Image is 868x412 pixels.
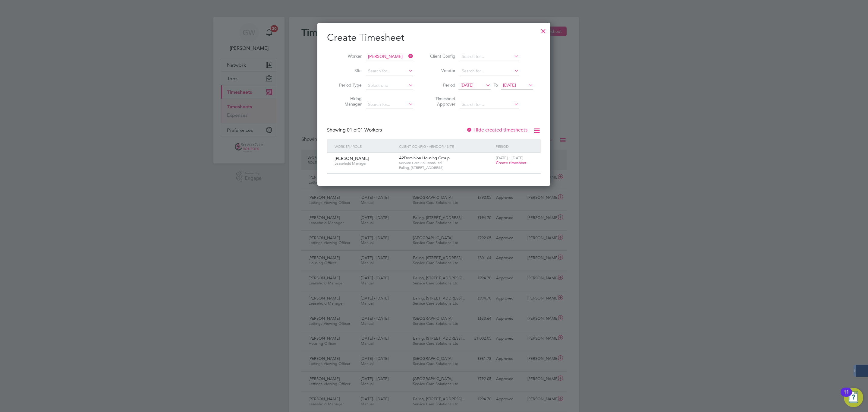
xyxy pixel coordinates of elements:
label: Hiring Manager [335,96,362,107]
label: Site [335,68,362,73]
span: To [492,81,500,89]
input: Search for... [460,100,519,109]
label: Hide created timesheets [466,127,527,133]
input: Search for... [366,67,413,75]
span: [DATE] - [DATE] [496,155,524,160]
button: Open Resource Center, 11 new notifications [844,388,863,407]
span: 01 Workers [347,127,382,133]
input: Search for... [460,67,519,75]
span: 01 of [347,127,358,133]
label: Period Type [335,82,362,88]
span: A2Dominion Housing Group [399,155,450,160]
div: Worker / Role [333,139,398,153]
input: Search for... [460,52,519,61]
span: [PERSON_NAME] [335,156,369,161]
input: Select one [366,81,413,90]
span: [DATE] [461,82,473,88]
h2: Create Timesheet [327,31,541,44]
label: Vendor [428,68,455,73]
label: Timesheet Approver [428,96,455,107]
span: Leasehold Manager [335,161,395,166]
span: Ealing, [STREET_ADDRESS] [399,165,493,170]
div: Period [494,139,535,153]
span: [DATE] [503,82,516,88]
div: Showing [327,127,383,133]
label: Worker [335,53,362,59]
span: Service Care Solutions Ltd [399,160,493,165]
input: Search for... [366,100,413,109]
label: Client Config [428,53,455,59]
input: Search for... [366,52,413,61]
div: 11 [844,392,849,400]
label: Period [428,82,455,88]
span: Create timesheet [496,160,527,165]
div: Client Config / Vendor / Site [398,139,494,153]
